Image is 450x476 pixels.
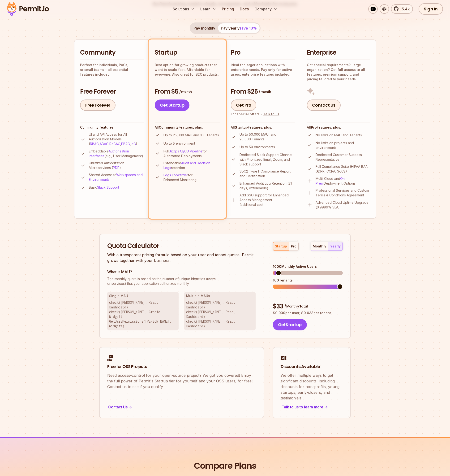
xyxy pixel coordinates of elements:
div: pro [291,244,296,249]
button: Learn [198,4,218,14]
div: $ 33 [273,302,343,311]
p: Basic [89,185,119,190]
strong: Community [159,125,179,129]
a: ABAC [100,142,108,146]
h3: Free Forever [80,87,144,96]
h2: Free for OSS Projects [107,364,256,370]
a: IaC [131,142,136,146]
a: Sign In [419,3,443,15]
h2: Startup [155,48,220,57]
p: $ 0.030 per user, $ 0.033 per tenant [273,311,343,315]
p: for Enhanced Monitoring [163,173,220,182]
p: Embeddable (e.g., User Management) [89,149,144,158]
p: SoC2 Type II Compliance Report and Certification [240,169,295,178]
span: / month [179,89,192,94]
h4: All Features, plus: [307,125,370,130]
span: 5.4k [399,6,410,12]
p: Advanced Cloud Uptime Upgrade (0.9999% SLA) [316,200,370,210]
h2: Community [80,48,144,57]
span: / month [259,89,271,94]
h2: Pro [231,48,295,57]
p: Ideal for larger applications with enterprise needs. Pay only for active users, enterprise featur... [231,63,295,77]
h2: Discounts Available [281,364,343,370]
button: Company [253,4,279,14]
h4: All Features, plus: [231,125,295,130]
a: Get Startup [155,100,190,111]
p: Up to 25,000 MAU and 100 Tenants [163,133,219,138]
a: RBAC [90,142,99,146]
span: -> [129,404,132,410]
a: On-Prem [316,177,346,185]
a: Free Forever [80,100,116,111]
strong: Pro [311,125,317,129]
h2: Quota Calculator [107,242,256,250]
p: Add SSO support for Enhanced Access Management (additional cost) [240,193,295,207]
div: For special offers - [231,112,279,117]
a: Talk to us [263,112,279,116]
a: Authorization Interfaces [89,149,129,158]
p: Dedicated Customer Success Representative [316,152,370,162]
p: Professional Services and Custom Terms & Conditions Agreement [316,188,370,198]
span: The monthly quota is based on the number of unique identities (users [107,277,256,281]
p: Got special requirements? Large organization? Get full access to all features, premium support, a... [307,63,370,82]
a: ReBAC [109,142,120,146]
strong: Startup [235,125,248,129]
a: PDP [113,166,120,170]
h3: From $5 [155,87,220,96]
span: -> [324,404,328,410]
h4: All Features, plus: [155,125,220,130]
h3: Multiple MAUs [186,294,254,298]
div: Contact Us [107,404,256,410]
p: Full for Automated Deployments [163,149,220,158]
h3: Single MAU [109,294,177,298]
p: Perfect for individuals, PoCs, or small teams - all essential features included. [80,63,144,77]
a: Logs Forwarder [163,173,188,177]
h3: What is MAU? [107,269,256,275]
div: 1000 Monthly Active Users [273,264,343,269]
a: PBAC [121,142,130,146]
p: With a transparent pricing formula based on your user and tenant quotas, Permit grows together wi... [107,252,256,263]
a: Discounts AvailableWe offer multiple ways to get significant discounts, including discounts for n... [273,347,351,418]
span: / Monthly Total [284,304,308,309]
p: or services) that your application authorizes monthly. [107,277,256,286]
a: Audit and Decision Logs [163,161,210,170]
p: check([PERSON_NAME], Read, Dashboard) check([PERSON_NAME], Read, Dashboard) check([PERSON_NAME], ... [186,300,254,329]
a: Contact Us [307,100,341,111]
a: GitOps CI/CD Pipeline [169,149,202,153]
a: Free for OSS ProjectsNeed access-control for your open-source project? We got you covered! Enjoy ... [99,347,264,418]
p: Dedicated Slack Support Channel with Prioritized Email, Zoom, and Slack support [240,152,295,167]
p: UI and API Access for All Authorization Models ( , , , , ) [89,132,144,146]
p: Up to 50 environments [240,145,275,149]
button: GetStartup [273,319,307,330]
a: Docs [238,4,251,14]
button: Solutions [171,4,197,14]
div: 100 Tenants [273,278,343,283]
p: Up to 50,000 MAU, and 20,000 Tenants [240,132,295,142]
a: Slack Support [97,185,119,189]
h2: Compare Plans [194,460,256,472]
h3: From $25 [231,87,295,96]
p: Need access-control for your open-source project? We got you covered! Enjoy the full power of Per... [107,372,256,389]
button: Pay monthly [191,23,218,33]
h4: Community features: [80,125,144,130]
img: Permit logo [5,1,51,17]
p: Full Compliance Suite (HIPAA BAA, GDPR, CCPA, SoC2) [316,164,370,174]
a: Pricing [220,4,236,14]
p: Up to 5 environment [163,141,195,146]
p: Multi-Cloud and Deployment Options [316,176,370,186]
p: check([PERSON_NAME], Read, Dashboard) check([PERSON_NAME], Create, Widget) GetUserPermissions([PE... [109,300,177,329]
div: Talk to us to learn more [281,404,343,410]
p: No limits on projects and environments [316,141,370,150]
p: Best option for growing products that want to scale fast. Affordable for everyone. Also great for... [155,63,220,77]
a: 5.4k [391,4,413,14]
p: Enhanced Audit Log Retention (21 days, extendable) [240,181,295,190]
p: Extendable retention [163,161,220,170]
h2: Enterprise [307,48,370,57]
p: Shared Access to [89,173,144,182]
p: No limits on MAU and Tenants [316,133,362,138]
a: Get Pro [231,100,257,111]
p: Unlimited Authorization Microservices ( ) [89,161,144,170]
p: We offer multiple ways to get significant discounts, including discounts for non-profits, young s... [281,372,343,401]
div: monthly [313,244,326,249]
